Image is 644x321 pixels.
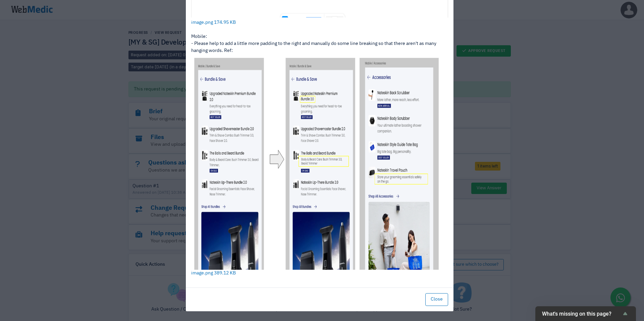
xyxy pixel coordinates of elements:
[191,54,448,270] img: task-upload-1760069993.png
[542,310,629,318] button: Show survey - What's missing on this page?
[191,20,213,25] span: image.png
[191,271,213,275] span: image.png
[214,20,236,25] span: 174.95 KB
[425,293,448,306] button: Close
[542,311,621,317] span: What's missing on this page?
[191,159,448,275] a: image.png 389.12 KB
[214,271,236,275] span: 389.12 KB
